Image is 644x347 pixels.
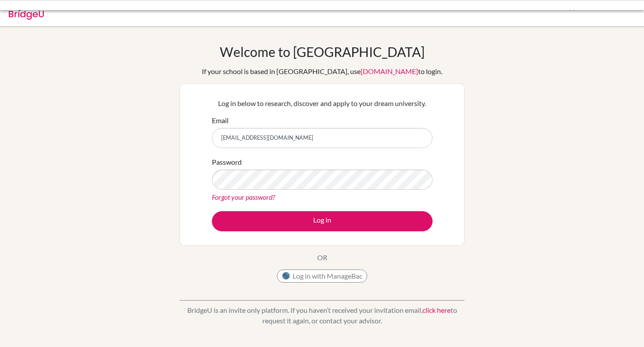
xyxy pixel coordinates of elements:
a: [DOMAIN_NAME] [361,67,418,75]
label: Password [212,157,242,167]
h1: Welcome to [GEOGRAPHIC_DATA] [220,44,425,60]
p: Log in below to research, discover and apply to your dream university. [212,98,433,109]
a: click here [422,306,451,314]
p: BridgeU is an invite only platform. If you haven’t received your invitation email, to request it ... [179,305,465,326]
div: Invalid email or password. [68,7,445,18]
img: Bridge-U [9,6,44,20]
div: If your school is based in [GEOGRAPHIC_DATA], use to login. [202,66,442,77]
button: Log in with ManageBac [277,269,367,283]
p: OR [317,252,327,263]
label: Email [212,115,229,126]
a: Forgot your password? [212,193,275,201]
button: Log in [212,211,433,231]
